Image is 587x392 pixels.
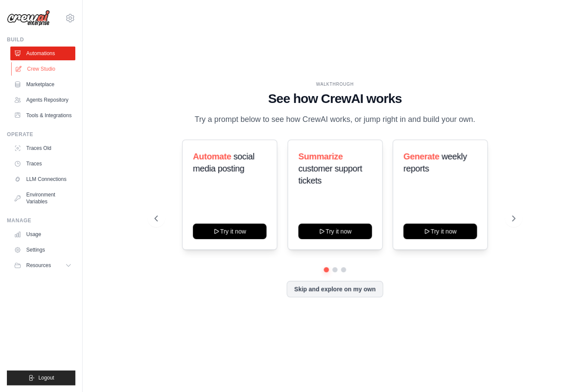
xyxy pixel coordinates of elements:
a: Marketplace [10,78,75,91]
a: Automations [10,47,75,60]
span: social media posting [193,152,254,173]
a: Settings [10,243,75,257]
span: Summarize [298,152,343,161]
a: Environment Variables [10,188,75,208]
img: Logo [7,10,50,26]
iframe: Chat Widget [544,351,587,392]
a: Agents Repository [10,93,75,107]
span: Resources [26,262,51,269]
p: Try a prompt below to see how CrewAI works, or jump right in and build your own. [190,113,479,126]
a: Traces Old [10,141,75,155]
button: Try it now [298,224,372,239]
div: Build [7,36,75,43]
button: Resources [10,258,75,272]
div: WALKTHROUGH [154,81,515,87]
button: Logout [7,370,75,385]
a: LLM Connections [10,172,75,186]
button: Try it now [193,224,266,239]
a: Crew Studio [11,62,76,76]
div: Operate [7,131,75,138]
h1: See how CrewAI works [154,91,515,106]
button: Skip and explore on my own [287,281,383,297]
button: Try it now [403,224,477,239]
div: Manage [7,217,75,224]
span: Logout [38,374,54,381]
a: Traces [10,157,75,171]
span: Automate [193,152,231,161]
a: Tools & Integrations [10,109,75,122]
span: customer support tickets [298,164,362,185]
span: Generate [403,152,439,161]
a: Usage [10,227,75,241]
